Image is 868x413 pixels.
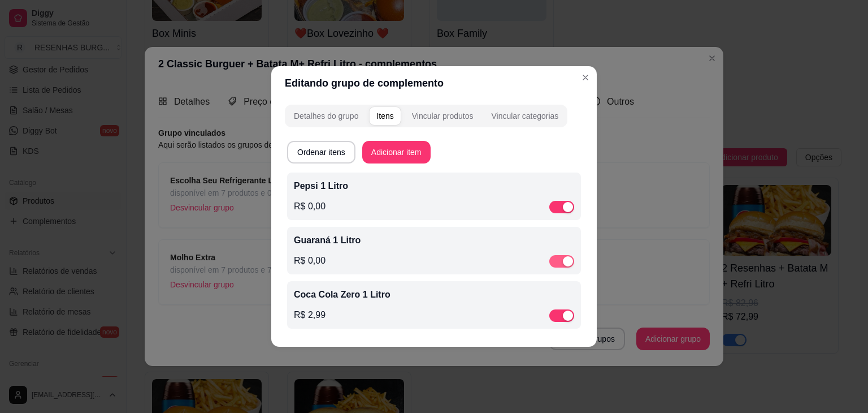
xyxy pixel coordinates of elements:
[576,68,594,87] button: Close
[376,110,393,122] div: Itens
[362,141,431,164] button: Adicionar item
[294,288,574,302] p: Coca Cola Zero 1 Litro
[285,105,567,127] div: complement-group
[294,254,325,268] p: R$ 0,00
[294,110,358,122] div: Detalhes do grupo
[294,179,574,193] p: Pepsi 1 Litro
[271,66,597,100] header: Editando grupo de complemento
[285,105,583,127] div: complement-group
[491,110,558,122] div: Vincular categorias
[412,110,474,122] div: Vincular produtos
[287,141,355,164] button: Ordenar itens
[294,234,574,247] p: Guaraná 1 Litro
[294,200,325,213] p: R$ 0,00
[294,308,325,322] p: R$ 2,99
